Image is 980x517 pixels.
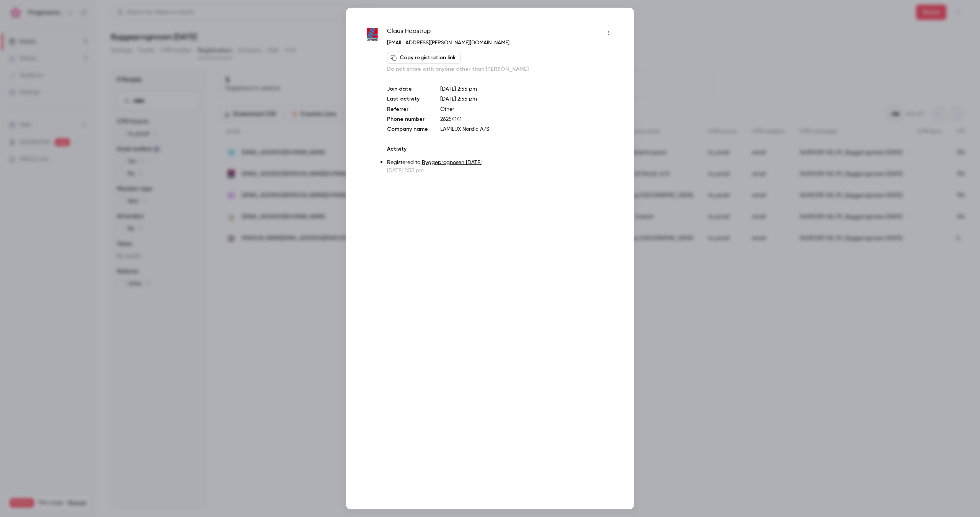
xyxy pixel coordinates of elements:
img: lamilux.dk [365,28,379,42]
p: Activity [387,145,615,153]
button: Copy registration link [387,52,461,64]
p: Do not share with anyone other than [PERSON_NAME] [387,65,615,73]
p: [DATE] 2:55 pm [387,167,615,174]
p: Phone number [387,115,428,123]
p: Join date [387,85,428,93]
img: tab_domain_overview_orange.svg [21,44,27,50]
div: Domain: [DOMAIN_NAME] [20,20,84,26]
p: Last activity [387,95,428,103]
a: Byggeprognosen [DATE] [422,160,482,165]
img: tab_keywords_by_traffic_grey.svg [76,44,82,50]
div: v 4.0.25 [21,12,38,18]
p: LAMILUX Nordic A/S [440,125,615,133]
p: Referrer [387,106,428,113]
p: Registered to [387,159,615,167]
p: Company name [387,125,428,133]
p: 26254141 [440,115,615,123]
p: [DATE] 2:55 pm [440,85,615,93]
div: Keywords by Traffic [85,45,129,50]
div: Domain Overview [29,45,69,50]
p: Other [440,106,615,113]
a: [EMAIL_ADDRESS][PERSON_NAME][DOMAIN_NAME] [387,40,510,46]
img: website_grey.svg [12,20,18,26]
span: Claus Haastrup [387,27,431,39]
span: [DATE] 2:55 pm [440,96,477,102]
img: logo_orange.svg [12,12,18,18]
